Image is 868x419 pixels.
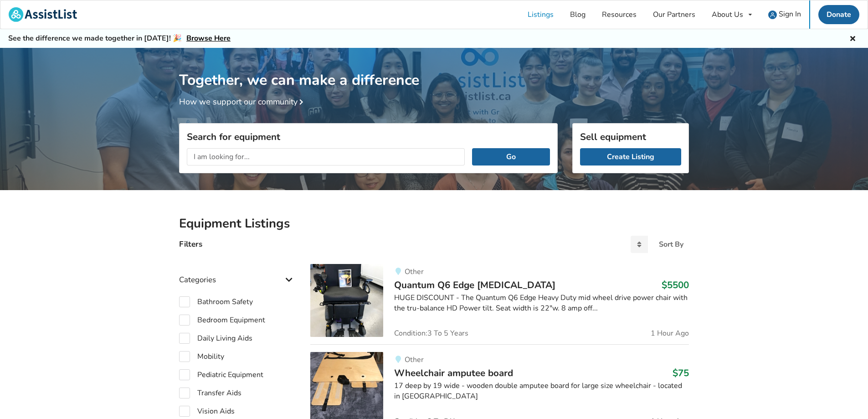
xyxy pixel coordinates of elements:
[179,406,235,417] label: Vision Aids
[179,257,296,289] div: Categories
[187,148,465,166] input: I am looking for...
[712,11,743,18] div: About Us
[8,34,231,43] h5: See the difference we made together in [DATE]! 🎉
[760,0,809,29] a: user icon Sign In
[179,315,265,326] label: Bedroom Equipment
[673,367,689,379] h3: $75
[9,7,77,22] img: assistlist-logo
[580,148,681,166] a: Create Listing
[394,293,689,314] div: HUGE DISCOUNT - The Quantum Q6 Edge Heavy Duty mid wheel drive power chair with the tru-balance H...
[179,96,307,107] a: How we support our community
[645,0,704,29] a: Our Partners
[472,148,550,166] button: Go
[405,355,424,365] span: Other
[179,239,202,249] h4: Filters
[179,369,263,380] label: Pediatric Equipment
[186,33,231,43] a: Browse Here
[580,131,681,143] h3: Sell equipment
[659,241,683,248] div: Sort By
[519,0,562,29] a: Listings
[405,267,424,277] span: Other
[310,264,383,337] img: mobility-quantum q6 edge electric chair
[179,296,253,307] label: Bathroom Safety
[562,0,594,29] a: Blog
[179,351,224,362] label: Mobility
[187,131,550,143] h3: Search for equipment
[179,216,689,232] h2: Equipment Listings
[310,264,689,344] a: mobility-quantum q6 edge electric chairOtherQuantum Q6 Edge [MEDICAL_DATA]$5500HUGE DISCOUNT - Th...
[394,279,555,291] span: Quantum Q6 Edge [MEDICAL_DATA]
[179,48,689,89] h1: Together, we can make a difference
[651,330,689,337] span: 1 Hour Ago
[179,388,241,398] label: Transfer Aids
[394,367,513,379] span: Wheelchair amputee board
[662,279,689,291] h3: $5500
[179,333,252,344] label: Daily Living Aids
[394,381,689,402] div: 17 deep by 19 wide - wooden double amputee board for large size wheelchair - located in [GEOGRAPH...
[394,330,468,337] span: Condition: 3 To 5 Years
[594,0,645,29] a: Resources
[818,5,859,24] a: Donate
[779,9,801,19] span: Sign In
[768,10,777,19] img: user icon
